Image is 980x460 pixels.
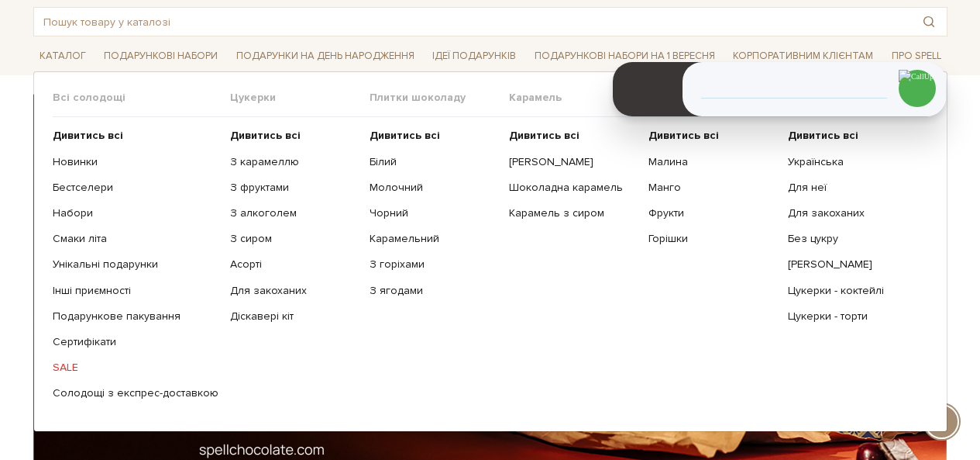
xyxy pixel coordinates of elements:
[788,310,916,323] a: Цукерки - торти
[33,71,947,431] div: Каталог
[648,155,776,169] a: Малина
[370,129,497,143] a: Дивитись всі
[370,91,509,105] span: Плитки шоколаду
[509,129,637,143] a: Дивитись всі
[370,232,497,246] a: Карамельний
[53,155,218,169] a: Новинки
[727,43,879,69] a: Корпоративним клієнтам
[648,232,776,246] a: Горішки
[230,91,370,105] span: Цукерки
[648,206,776,220] a: Фрукти
[230,232,358,246] a: З сиром
[53,181,218,195] a: Бестселери
[885,44,947,68] a: Про Spell
[53,206,218,220] a: Набори
[528,43,721,69] a: Подарункові набори на 1 Вересня
[648,129,719,142] b: Дивитись всі
[509,91,648,105] span: Карамель
[911,8,947,36] button: Пошук товару у каталозі
[230,284,358,298] a: Для закоханих
[370,258,497,272] a: З горіхами
[509,181,637,195] a: Шоколадна карамель
[788,181,916,195] a: Для неї
[53,386,218,400] a: Солодощі з експрес-доставкою
[53,335,218,349] a: Сертифікати
[426,44,522,68] a: Ідеї подарунків
[648,181,776,195] a: Манго
[788,206,916,220] a: Для закоханих
[230,155,358,169] a: З карамеллю
[788,284,916,298] a: Цукерки - коктейлі
[53,310,218,323] a: Подарункове пакування
[509,206,637,220] a: Карамель з сиром
[370,206,497,220] a: Чорний
[370,284,497,298] a: З ягодами
[230,44,421,68] a: Подарунки на День народження
[98,44,224,68] a: Подарункові набори
[370,129,440,142] b: Дивитись всі
[648,129,776,143] a: Дивитись всі
[509,129,579,142] b: Дивитись всі
[53,232,218,246] a: Смаки літа
[33,44,92,68] a: Каталог
[53,91,230,105] span: Всі солодощі
[53,129,218,143] a: Дивитись всі
[230,129,358,143] a: Дивитись всі
[788,258,916,272] a: [PERSON_NAME]
[34,8,911,36] input: Пошук товару у каталозі
[230,129,301,142] b: Дивитись всі
[370,181,497,195] a: Молочний
[509,155,637,169] a: [PERSON_NAME]
[53,361,218,375] a: SALE
[230,310,358,323] a: Діскавері кіт
[788,155,916,169] a: Українська
[53,129,123,142] b: Дивитись всі
[53,258,218,272] a: Унікальні подарунки
[230,258,358,272] a: Асорті
[230,206,358,220] a: З алкоголем
[230,181,358,195] a: З фруктами
[788,129,858,142] b: Дивитись всі
[788,129,916,143] a: Дивитись всі
[370,155,497,169] a: Білий
[788,232,916,246] a: Без цукру
[53,284,218,298] a: Інші приємності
